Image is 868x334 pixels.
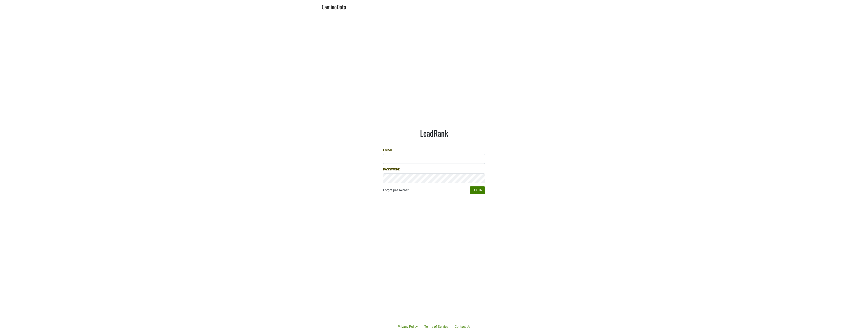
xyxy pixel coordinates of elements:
a: Privacy Policy [395,323,421,331]
a: Forgot password? [383,188,409,193]
a: Contact Us [451,323,473,331]
button: Log In [470,186,485,194]
label: Email [383,148,393,152]
a: Terms of Service [421,323,451,331]
h1: LeadRank [383,128,485,138]
label: Password [383,167,400,172]
a: CaminoData [322,2,346,11]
